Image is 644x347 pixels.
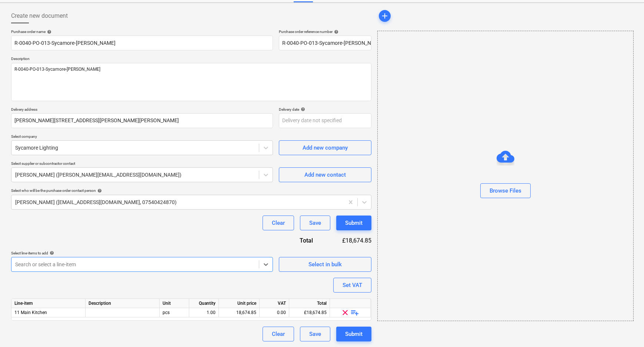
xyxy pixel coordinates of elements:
div: Browse Files [490,186,521,196]
div: Purchase order name [11,29,273,34]
span: 11 Main Kitchen [14,310,47,315]
div: Add new contact [304,170,346,180]
span: playlist_add [351,308,360,317]
input: Document name [11,36,273,50]
button: Clear [263,216,294,230]
p: Description [11,56,371,63]
div: Submit [345,329,363,339]
div: Unit [160,299,189,308]
div: Add new company [303,143,348,153]
div: Select in bulk [308,260,342,269]
button: Add new company [279,140,371,155]
div: Submit [345,218,363,228]
button: Submit [336,216,371,230]
iframe: Chat Widget [607,311,644,347]
div: 0.00 [263,308,286,317]
div: Browse Files [377,31,634,321]
span: clear [341,308,350,317]
span: help [299,107,305,111]
div: Description [86,299,160,308]
div: Delivery date [279,107,371,112]
input: Delivery address [11,113,273,128]
div: Total [275,236,325,245]
div: Purchase order reference number [279,29,371,34]
button: Submit [336,327,371,341]
div: pcs [160,308,189,317]
div: Set VAT [343,280,362,290]
div: Quantity [189,299,219,308]
div: £18,674.85 [325,236,371,245]
span: help [96,188,102,193]
div: Select line-items to add [11,251,273,256]
input: Delivery date not specified [279,113,371,128]
button: Select in bulk [279,257,371,272]
button: Clear [263,327,294,341]
div: Line-item [11,299,86,308]
p: Select company [11,134,273,140]
div: 18,674.85 [222,308,256,317]
div: Unit price [219,299,260,308]
p: Select supplier or subcontractor contact [11,161,273,167]
span: help [333,30,338,34]
span: help [48,251,54,255]
button: Save [300,327,330,341]
input: Reference number [279,36,371,50]
button: Save [300,216,330,230]
span: Create new document [11,11,68,20]
span: help [46,30,51,34]
div: Clear [272,218,285,228]
button: Browse Files [480,183,531,198]
textarea: R-0040-PO-013-Sycamore-[PERSON_NAME] [11,63,371,101]
p: Delivery address [11,107,273,113]
button: Set VAT [333,278,371,293]
div: 1.00 [192,308,216,317]
div: Save [309,329,321,339]
div: £18,674.85 [289,308,330,317]
div: Select who will be the purchase order contact person [11,188,371,193]
div: VAT [260,299,289,308]
div: Total [289,299,330,308]
button: Add new contact [279,167,371,182]
div: Clear [272,329,285,339]
div: Save [309,218,321,228]
span: add [380,11,389,20]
